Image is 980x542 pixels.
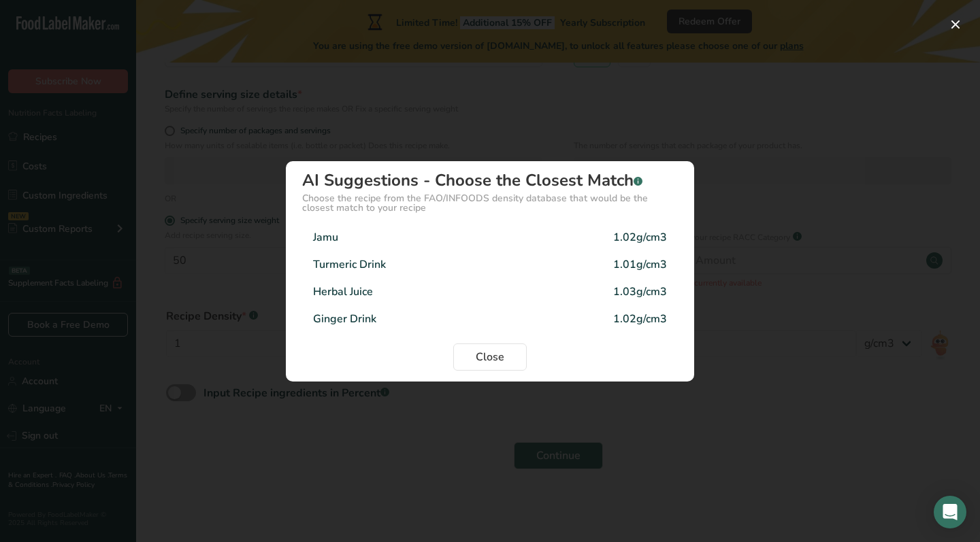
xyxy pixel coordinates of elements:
[476,349,504,365] span: Close
[313,256,386,273] div: Turmeric Drink
[313,284,373,300] div: Herbal Juice
[613,311,667,327] div: 1.02g/cm3
[613,256,667,273] div: 1.01g/cm3
[302,172,678,188] div: AI Suggestions - Choose the Closest Match
[613,284,667,300] div: 1.03g/cm3
[613,229,667,245] div: 1.02g/cm3
[313,229,338,245] div: Jamu
[453,343,527,371] button: Close
[313,311,376,327] div: Ginger Drink
[934,496,966,528] div: Open Intercom Messenger
[302,194,678,213] div: Choose the recipe from the FAO/INFOODS density database that would be the closest match to your r...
